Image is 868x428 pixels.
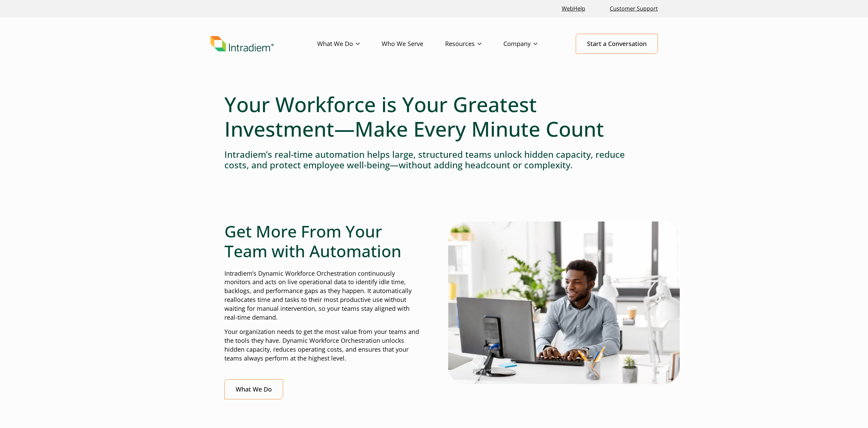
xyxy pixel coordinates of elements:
[382,34,445,54] a: Who We Serve
[210,36,317,52] a: Link to homepage of Intradiem
[210,36,274,52] img: Intradiem
[448,221,680,384] img: Man typing on computer with real-time automation
[224,149,644,170] h4: Intradiem’s real-time automation helps large, structured teams unlock hidden capacity, reduce cos...
[224,269,420,322] p: Intradiem’s Dynamic Workforce Orchestration continuously monitors and acts on live operational da...
[607,1,661,16] a: Customer Support
[503,34,559,54] a: Company
[576,34,658,54] a: Start a Conversation
[445,34,503,54] a: Resources
[224,92,644,141] h1: Your Workforce is Your Greatest Investment—Make Every Minute Count
[224,221,420,261] h2: Get More From Your Team with Automation
[559,1,588,16] a: Link opens in a new window
[224,327,420,363] p: Your organization needs to get the most value from your teams and the tools they have. Dynamic Wo...
[317,34,382,54] a: What We Do
[224,379,283,399] a: What We Do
